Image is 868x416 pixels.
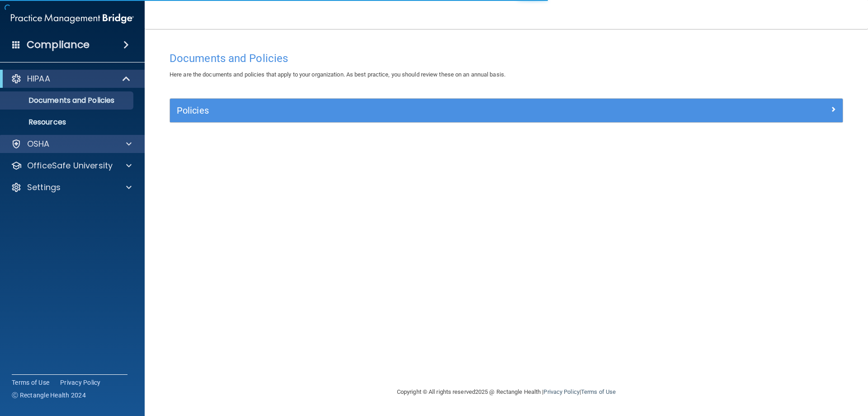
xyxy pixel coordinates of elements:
h4: Compliance [27,38,90,51]
h4: Documents and Policies [170,53,843,64]
span: Here are the documents and policies that apply to your organization. As best practice, you should... [170,71,505,78]
a: Privacy Policy [543,388,579,395]
img: PMB logo [11,10,134,28]
h5: Policies [177,105,668,115]
a: Settings [11,182,132,193]
p: Documents and Policies [6,96,129,105]
p: HIPAA [27,73,50,84]
a: Terms of Use [12,378,49,387]
p: OSHA [27,139,50,149]
div: Copyright © All rights reserved 2025 @ Rectangle Health | | [341,378,671,406]
a: OfficeSafe University [11,160,132,171]
a: OSHA [11,139,132,149]
a: Policies [177,103,836,118]
p: Resources [6,118,129,127]
p: OfficeSafe University [27,160,113,171]
a: Terms of Use [581,388,616,395]
a: Privacy Policy [60,378,101,387]
p: Settings [27,182,61,193]
a: HIPAA [11,73,131,84]
span: Ⓒ Rectangle Health 2024 [12,391,86,400]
